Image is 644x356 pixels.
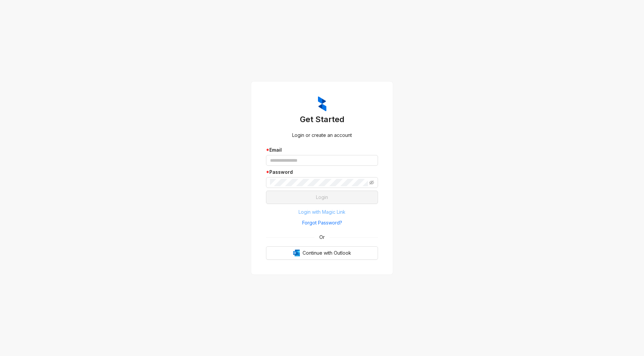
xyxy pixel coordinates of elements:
span: Continue with Outlook [303,249,351,257]
button: Login with Magic Link [266,207,378,217]
span: eye-invisible [369,180,374,185]
div: Email [266,146,378,154]
div: Password [266,168,378,176]
button: Forgot Password? [266,217,378,228]
span: Or [315,234,329,241]
img: ZumaIcon [318,96,326,112]
img: Outlook [293,250,300,256]
button: Login [266,191,378,204]
div: Login or create an account [266,132,378,139]
span: Forgot Password? [302,219,342,226]
span: Login with Magic Link [299,208,345,216]
button: OutlookContinue with Outlook [266,246,378,260]
h3: Get Started [266,114,378,125]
